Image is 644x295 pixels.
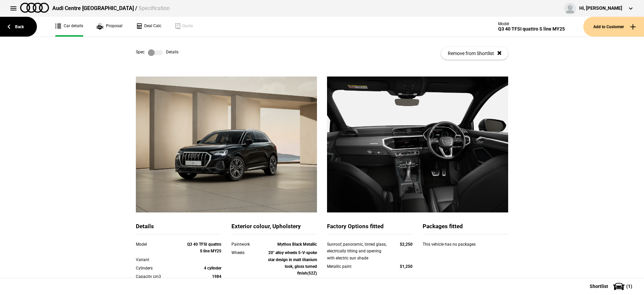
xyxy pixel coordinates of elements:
[136,273,187,280] div: Capacity cm3
[423,241,508,254] div: This vehicle has no packages
[52,5,170,12] div: Audi Centre [GEOGRAPHIC_DATA] /
[498,26,565,32] div: Q3 40 TFSI quattro S line MY25
[231,249,266,256] div: Wheels
[400,264,413,269] strong: $1,250
[498,21,565,26] div: Model
[136,241,187,248] div: Model
[187,242,221,253] strong: Q3 40 TFSI quattro S line MY25
[327,263,387,270] div: Metallic paint
[590,284,608,289] span: Shortlist
[277,242,317,247] strong: Mythos Black Metallic
[583,17,644,37] button: Add to Customer
[20,3,49,13] img: audi.png
[136,256,187,263] div: Variant
[626,284,632,289] span: ( 1 )
[97,17,122,37] a: Proposal
[136,223,221,234] div: Details
[423,223,508,234] div: Packages fitted
[55,17,83,37] a: Car details
[136,265,187,272] div: Cylinders
[579,5,622,12] div: Hi, [PERSON_NAME]
[212,274,221,279] strong: 1984
[139,5,170,11] span: Specification
[136,17,161,37] a: Deal Calc
[327,241,387,261] div: Sunroof, panoramic, tinted glass, electrically tilting and opening with electric sun shade
[327,223,413,234] div: Factory Options fitted
[268,250,317,276] strong: 20" alloy wheels 5-V-spoke star design in matt titanium look, gloss turned finish(52Z)
[441,47,508,60] button: Remove from Shortlist
[231,223,317,234] div: Exterior colour, Upholstery
[580,278,644,295] button: Shortlist(1)
[204,266,221,271] strong: 4 cylinder
[231,241,266,248] div: Paintwork
[136,49,178,56] div: Spec Details
[400,242,413,247] strong: $2,250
